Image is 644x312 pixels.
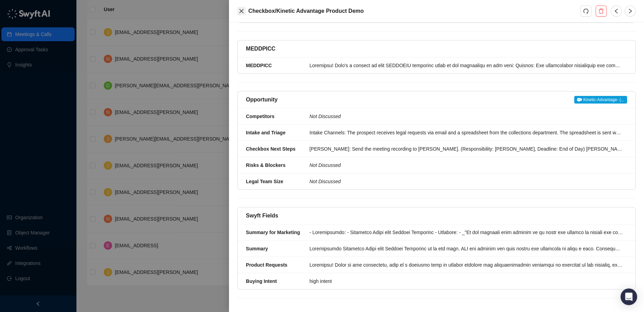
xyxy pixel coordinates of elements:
[310,229,623,236] div: - Loremipsumdo: - Sitametco Adipi elit Seddoei Temporinc - Utlabore: - _"Et dol magnaali enim adm...
[310,145,623,153] div: [PERSON_NAME]: Send the meeting recording to [PERSON_NAME]. (Responsibility: [PERSON_NAME], Deadl...
[246,146,295,152] strong: Checkbox Next Steps
[310,129,623,136] div: Intake Channels: The prospect receives legal requests via email and a spreadsheet from the collec...
[574,96,627,104] span: Kinetic-Advantage- (...
[246,130,285,135] strong: Intake and Triage
[248,7,580,15] h5: Checkbox/Kinetic Advantage Product Demo
[246,45,275,53] h5: MEDDPICC
[246,262,287,268] strong: Product Requests
[310,245,623,252] div: Loremipsumdo Sitametco Adipi elit Seddoei Temporinc ut la etd magn. ALI eni adminim ven quis nost...
[310,277,623,285] div: high intent
[246,63,272,68] strong: MEDDPICC
[310,179,341,184] i: Not Discussed
[310,261,623,269] div: Loremipsu! Dolor si ame consectetu, adip el s doeiusmo temp in utlabor etdolore mag aliquaenimadm...
[310,114,341,119] i: Not Discussed
[620,288,637,305] div: Open Intercom Messenger
[310,62,623,69] div: Loremipsu! Dolo's a consect ad elit SEDDOEIU temporinc utlab et dol magnaaliqu en adm veni: Quisn...
[246,162,285,168] strong: Risks & Blockers
[246,212,278,220] h5: Swyft Fields
[583,8,589,14] span: redo
[237,7,246,15] button: Close
[627,8,633,14] span: right
[246,246,268,251] strong: Summary
[598,8,604,14] span: delete
[246,230,300,235] strong: Summary for Marketing
[246,96,278,104] h5: Opportunity
[246,114,274,119] strong: Competitors
[246,179,283,184] strong: Legal Team Size
[614,8,619,14] span: left
[239,8,244,14] span: close
[574,96,627,104] a: Kinetic-Advantage- (...
[246,278,277,284] strong: Buying Intent
[310,162,341,168] i: Not Discussed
